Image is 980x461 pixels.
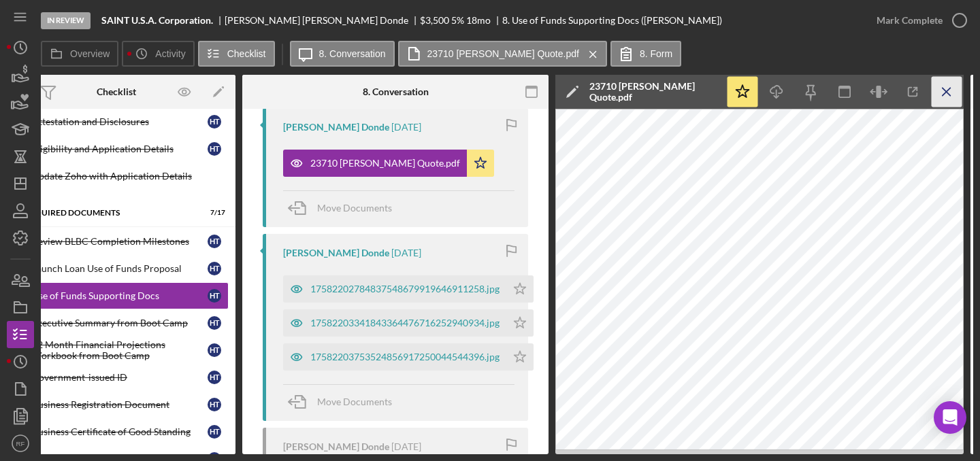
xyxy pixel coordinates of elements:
[32,399,208,410] div: Business Registration Document
[877,7,943,34] div: Mark Complete
[208,262,221,275] div: H T
[208,425,221,439] div: H T
[283,309,534,337] button: 17582203341843364476716252940934.jpg
[24,209,191,217] div: Required Documents
[32,116,208,127] div: Attestation and Disclosures
[198,41,275,67] button: Checklist
[363,86,429,97] div: 8. Conversation
[32,372,208,383] div: Government-issued ID
[208,316,221,330] div: H T
[155,48,185,59] label: Activity
[4,255,229,282] a: Launch Loan Use of Funds ProposalHT
[310,352,500,362] div: 17582203753524856917250044544396.jpg
[391,441,421,452] time: 2025-09-18 18:29
[208,371,221,384] div: H T
[16,440,25,447] text: RF
[283,191,406,225] button: Move Documents
[32,318,208,328] div: Executive Summary from Boot Camp
[4,364,229,391] a: Government-issued IDHT
[208,398,221,411] div: H T
[310,318,500,328] div: 17582203341843364476716252940934.jpg
[283,343,534,371] button: 17582203753524856917250044544396.jpg
[4,309,229,337] a: Executive Summary from Boot CampHT
[32,263,208,274] div: Launch Loan Use of Funds Proposal
[283,441,389,452] div: [PERSON_NAME] Donde
[208,142,221,156] div: H T
[4,337,229,364] a: 12 Month Financial Projections Workbook from Boot CampHT
[4,135,229,163] a: Eligibility and Application DetailsHT
[391,122,421,133] time: 2025-10-07 20:15
[208,343,221,357] div: H T
[32,171,228,182] div: Update Zoho with Application Details
[317,396,392,407] span: Move Documents
[122,41,194,67] button: Activity
[451,15,464,26] div: 5 %
[863,7,973,34] button: Mark Complete
[4,391,229,418] a: Business Registration DocumentHT
[319,48,386,59] label: 8. Conversation
[208,235,221,248] div: H T
[225,15,420,26] div: [PERSON_NAME] [PERSON_NAME] Donde
[466,15,491,26] div: 18 mo
[290,41,395,67] button: 8. Conversation
[32,339,208,361] div: 12 Month Financial Projections Workbook from Boot Camp
[283,385,406,419] button: Move Documents
[208,289,221,303] div: H T
[283,247,389,258] div: [PERSON_NAME] Donde
[310,158,460,169] div: 23710 [PERSON_NAME] Quote.pdf
[70,48,110,59] label: Overview
[32,143,208,154] div: Eligibility and Application Details
[32,236,208,247] div: Review BLBC Completion Milestones
[41,12,91,29] div: In Review
[227,48,266,59] label: Checklist
[502,15,722,26] div: 8. Use of Funds Supporting Docs ([PERSON_NAME])
[32,426,208,437] div: Business Certificate of Good Standing
[201,209,225,217] div: 7 / 17
[4,282,229,309] a: Use of Funds Supporting DocsHT
[7,430,34,457] button: RF
[310,284,500,294] div: 17582202784837548679919646911258.jpg
[4,108,229,135] a: Attestation and DisclosuresHT
[427,48,579,59] label: 23710 [PERSON_NAME] Quote.pdf
[317,202,392,214] span: Move Documents
[589,81,719,103] div: 23710 [PERSON_NAME] Quote.pdf
[97,86,136,97] div: Checklist
[41,41,118,67] button: Overview
[101,15,213,26] b: SAINT U.S.A. Corporation.
[640,48,672,59] label: 8. Form
[934,401,966,434] div: Open Intercom Messenger
[4,418,229,445] a: Business Certificate of Good StandingHT
[283,275,534,303] button: 17582202784837548679919646911258.jpg
[398,41,607,67] button: 23710 [PERSON_NAME] Quote.pdf
[32,290,208,301] div: Use of Funds Supporting Docs
[391,247,421,258] time: 2025-09-18 18:33
[420,14,449,26] span: $3,500
[283,150,494,177] button: 23710 [PERSON_NAME] Quote.pdf
[4,228,229,255] a: Review BLBC Completion MilestonesHT
[610,41,681,67] button: 8. Form
[208,115,221,129] div: H T
[4,163,229,190] a: Update Zoho with Application Details
[283,122,389,133] div: [PERSON_NAME] Donde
